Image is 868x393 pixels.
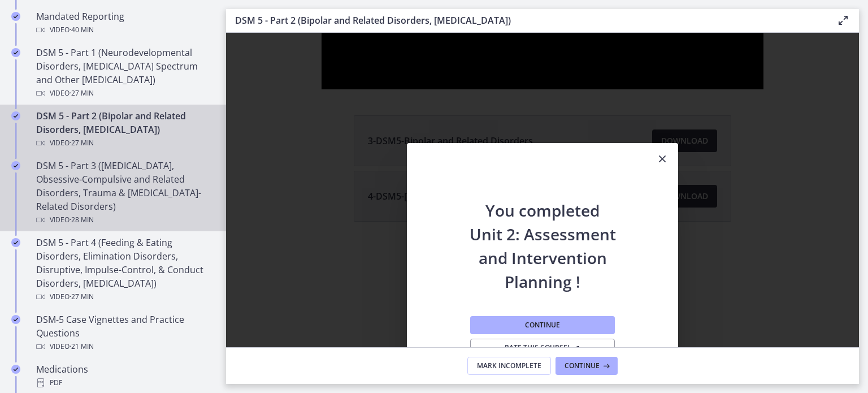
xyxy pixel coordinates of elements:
[646,143,678,176] button: Close
[36,340,212,353] div: Video
[525,321,560,330] span: Continue
[565,361,600,370] span: Continue
[36,23,212,37] div: Video
[235,14,818,27] h3: DSM 5 - Part 2 (Bipolar and Related Disorders, [MEDICAL_DATA])
[11,48,20,57] i: Completed
[36,10,212,37] div: Mandated Reporting
[468,176,617,293] h2: You completed Unit 2: Assessment and Intervention Planning !
[36,236,212,304] div: DSM 5 - Part 4 (Feeding & Eating Disorders, Elimination Disorders, Disruptive, Impulse-Control, &...
[470,339,615,357] a: Rate this course! Opens in a new window
[70,136,94,150] span: · 27 min
[470,316,615,334] button: Continue
[574,344,581,351] i: Opens in a new window
[555,357,618,375] button: Continue
[36,159,212,227] div: DSM 5 - Part 3 ([MEDICAL_DATA], Obsessive-Compulsive and Related Disorders, Trauma & [MEDICAL_DAT...
[70,213,94,227] span: · 28 min
[11,365,20,374] i: Completed
[467,357,551,375] button: Mark Incomplete
[36,46,212,100] div: DSM 5 - Part 1 (Neurodevelopmental Disorders, [MEDICAL_DATA] Spectrum and Other [MEDICAL_DATA])
[36,313,212,353] div: DSM-5 Case Vignettes and Practice Questions
[36,87,212,100] div: Video
[11,161,20,170] i: Completed
[70,340,94,353] span: · 21 min
[36,376,212,390] div: PDF
[11,111,20,120] i: Completed
[11,238,20,247] i: Completed
[477,361,541,370] span: Mark Incomplete
[505,343,581,352] span: Rate this course!
[70,87,94,100] span: · 27 min
[36,136,212,150] div: Video
[36,213,212,227] div: Video
[36,290,212,304] div: Video
[36,362,212,390] div: Medications
[11,12,20,21] i: Completed
[70,23,94,37] span: · 40 min
[11,315,20,324] i: Completed
[70,290,94,304] span: · 27 min
[36,109,212,150] div: DSM 5 - Part 2 (Bipolar and Related Disorders, [MEDICAL_DATA])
